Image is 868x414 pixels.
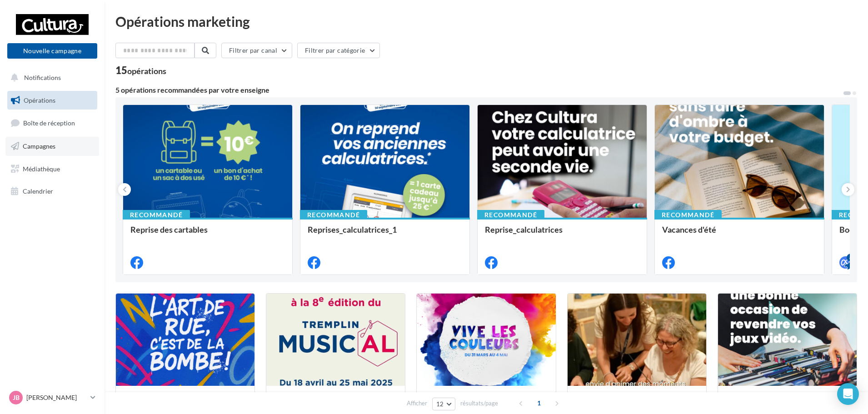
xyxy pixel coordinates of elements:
[436,400,444,408] span: 12
[300,210,367,220] div: Recommandé
[115,15,857,28] div: Opérations marketing
[297,43,380,58] button: Filtrer par catégorie
[221,43,292,58] button: Filtrer par canal
[23,142,55,150] span: Campagnes
[308,225,462,243] div: Reprises_calculatrices_1
[485,225,639,243] div: Reprise_calculatrices
[5,137,99,156] a: Campagnes
[5,113,99,133] a: Boîte de réception
[837,383,859,405] div: Open Intercom Messenger
[26,393,87,402] p: [PERSON_NAME]
[123,210,190,220] div: Recommandé
[460,399,498,408] span: résultats/page
[847,254,855,262] div: 4
[24,96,55,104] span: Opérations
[477,210,544,220] div: Recommandé
[5,91,99,110] a: Opérations
[23,165,60,172] span: Médiathèque
[407,399,427,408] span: Afficher
[5,182,99,201] a: Calendrier
[23,187,53,195] span: Calendrier
[7,43,97,59] button: Nouvelle campagne
[654,210,722,220] div: Recommandé
[5,160,99,179] a: Médiathèque
[13,393,20,402] span: JB
[127,67,166,75] div: opérations
[662,225,817,243] div: Vacances d'été
[24,74,61,81] span: Notifications
[130,225,285,243] div: Reprise des cartables
[432,398,455,410] button: 12
[5,68,95,87] button: Notifications
[23,119,75,127] span: Boîte de réception
[115,65,166,75] div: 15
[115,86,843,94] div: 5 opérations recommandées par votre enseigne
[7,389,97,406] a: JB [PERSON_NAME]
[532,396,546,410] span: 1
